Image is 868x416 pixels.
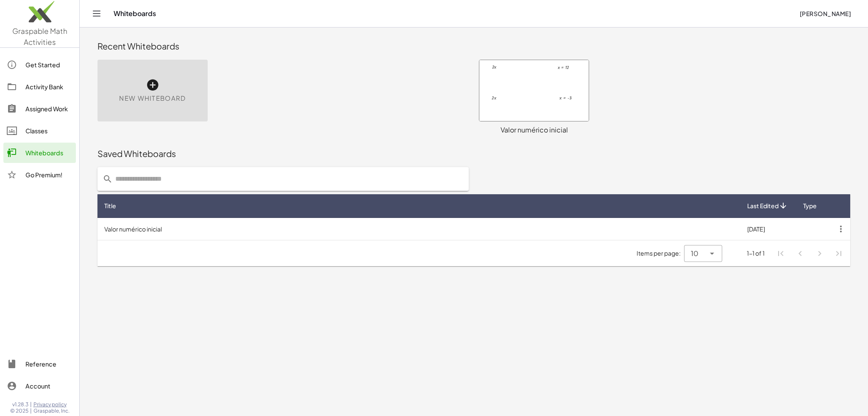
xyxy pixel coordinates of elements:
div: Classes [25,126,72,136]
a: Reference [3,354,76,374]
div: Reference [25,359,72,369]
div: Recent Whiteboards [97,40,850,52]
span: © 2025 [10,408,28,414]
nav: Pagination Navigation [771,244,849,263]
span: 10 [691,248,698,259]
span: New Whiteboard [119,94,186,103]
td: Valor numérico inicial [97,218,740,240]
span: v1.28.3 [12,401,28,408]
span: Graspable Math Activities [12,26,67,47]
a: Account [3,376,76,396]
td: [DATE] [740,218,795,240]
div: Get Started [25,60,72,70]
span: Items per page: [637,249,684,258]
div: Whiteboards [25,148,72,158]
a: Classes [3,121,76,141]
span: | [30,408,32,414]
a: Privacy policy [33,401,70,408]
span: Last Edited [747,201,779,210]
div: Activity Bank [25,82,72,92]
span: Type [803,201,817,210]
div: Saved Whiteboards [97,148,850,160]
div: Go Premium! [25,170,72,180]
div: 1-1 of 1 [747,249,765,258]
button: Toggle navigation [90,7,103,20]
a: Assigned Work [3,99,76,119]
a: Activity Bank [3,77,76,97]
span: Title [104,201,116,210]
a: Whiteboards [3,143,76,163]
button: [PERSON_NAME] [793,6,858,21]
span: [PERSON_NAME] [799,10,851,17]
span: Graspable, Inc. [33,408,70,414]
span: | [30,401,32,408]
div: Valor numérico inicial [479,125,589,135]
div: Assigned Work [25,104,72,114]
div: Account [25,381,72,391]
a: Get Started [3,55,76,75]
i: prepended action [103,174,113,184]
